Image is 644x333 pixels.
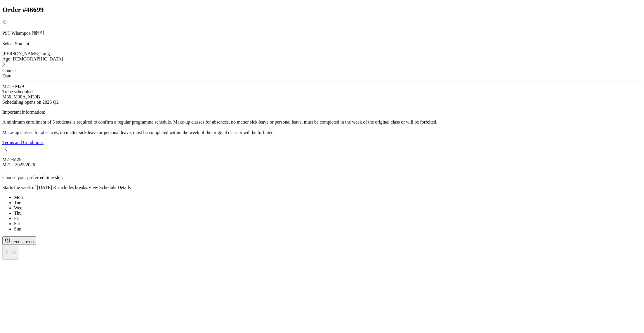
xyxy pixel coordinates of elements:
[2,236,36,245] button: 17:00 - 18:00
[2,30,642,37] p: PST Whampoa [黃埔]
[2,100,642,105] div: Scheduling opens on 2026 Q2
[2,185,642,190] p: Starts the week of [DATE] & includes breaks.
[2,84,642,89] div: M21 - M29
[14,216,20,221] span: Fri
[2,94,642,100] div: M30, M30A, M30B
[5,250,16,255] p: 下一步
[2,89,642,94] div: To be scheduled
[14,226,21,231] span: Sun
[2,51,642,56] div: [PERSON_NAME] Tang
[14,205,22,210] span: Wed
[2,175,642,180] p: Choose your preferred time slot:
[14,200,21,205] span: Tue
[2,162,642,167] div: M21 - 2025/2026
[2,56,642,62] div: Age [DEMOGRAPHIC_DATA]
[2,68,642,73] div: Course
[2,110,642,115] p: Important information:
[11,240,34,244] span: 17:00 - 18:00
[2,157,642,162] div: M21 - M29
[14,195,23,200] span: Mon
[2,245,18,260] button: 下一步
[14,221,20,226] span: Sat
[14,211,22,216] span: Thu
[88,185,131,190] span: View Schedule Details
[2,119,642,135] p: A minimum enrollment of 3 students is required to confirm a regular programme schedule. Make-up c...
[2,140,44,145] a: Terms and Conditions
[2,41,642,46] p: Select Student
[2,73,642,79] div: Date
[2,6,642,14] h2: Order # 46699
